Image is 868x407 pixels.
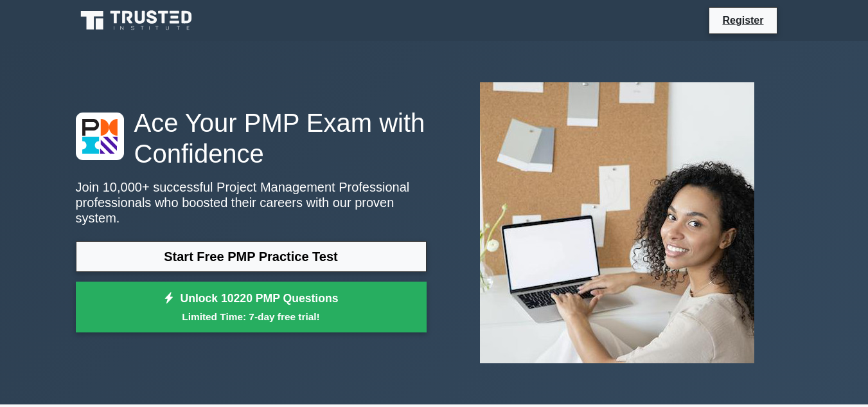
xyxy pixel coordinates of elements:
[76,179,427,226] p: Join 10,000+ successful Project Management Professional professionals who boosted their careers w...
[76,107,427,169] h1: Ace Your PMP Exam with Confidence
[76,282,427,333] a: Unlock 10220 PMP QuestionsLimited Time: 7-day free trial!
[92,309,411,324] small: Limited Time: 7-day free trial!
[714,12,771,28] a: Register
[76,241,427,272] a: Start Free PMP Practice Test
